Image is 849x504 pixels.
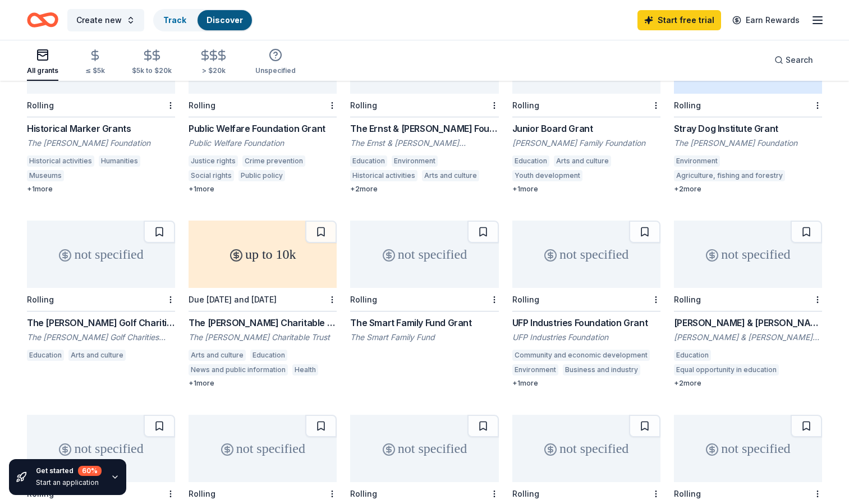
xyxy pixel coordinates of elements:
[674,170,785,181] div: Agriculture, fishing and forestry
[238,170,285,181] div: Public policy
[674,379,822,388] div: + 2 more
[512,221,660,288] div: not specified
[512,221,660,388] a: not specifiedRollingUFP Industries Foundation GrantUFP Industries FoundationCommunity and economi...
[674,489,701,498] div: Rolling
[512,350,650,361] div: Community and economic development
[292,364,318,375] div: Health
[132,44,172,81] button: $5k to $20k
[637,10,721,30] a: Start free trial
[674,364,779,375] div: Equal opportunity in education
[512,122,660,135] div: Junior Board Grant
[674,185,822,194] div: + 2 more
[27,26,175,194] a: not specifiedRollingHistorical Marker GrantsThe [PERSON_NAME] FoundationHistorical activitiesHuma...
[512,364,558,375] div: Environment
[67,9,144,31] button: Create new
[512,26,660,194] a: not specifiedRollingJunior Board Grant[PERSON_NAME] Family FoundationEducationArts and cultureYou...
[27,66,58,75] div: All grants
[512,379,660,388] div: + 1 more
[674,332,822,343] div: [PERSON_NAME] & [PERSON_NAME] Foundation
[786,53,813,67] span: Search
[563,364,640,375] div: Business and industry
[99,155,140,167] div: Humanities
[189,332,337,343] div: The [PERSON_NAME] Charitable Trust
[199,66,228,75] div: > $20k
[189,489,215,498] div: Rolling
[27,221,175,364] a: not specifiedRollingThe [PERSON_NAME] Golf Charities Foundation GrantThe [PERSON_NAME] Golf Chari...
[350,185,498,194] div: + 2 more
[189,379,337,388] div: + 1 more
[512,155,549,167] div: Education
[27,332,175,343] div: The [PERSON_NAME] Golf Charities Foundation
[189,295,277,304] div: Due [DATE] and [DATE]
[674,221,822,288] div: not specified
[27,122,175,135] div: Historical Marker Grants
[27,350,64,361] div: Education
[512,415,660,482] div: not specified
[153,9,253,31] button: TrackDiscover
[674,295,701,304] div: Rolling
[350,155,387,167] div: Education
[674,155,720,167] div: Environment
[512,170,582,181] div: Youth development
[27,44,58,81] button: All grants
[674,221,822,388] a: not specifiedRolling[PERSON_NAME] & [PERSON_NAME] Foundation[PERSON_NAME] & [PERSON_NAME] Foundat...
[674,26,822,194] a: 2.5k+RollingStray Dog Institute GrantThe [PERSON_NAME] FoundationEnvironmentAgriculture, fishing ...
[512,185,660,194] div: + 1 more
[350,122,498,135] div: The Ernst & [PERSON_NAME] Foundation Grant
[350,26,498,194] a: not specifiedRollingThe Ernst & [PERSON_NAME] Foundation GrantThe Ernst & [PERSON_NAME] Foundatio...
[674,138,822,149] div: The [PERSON_NAME] Foundation
[350,100,377,110] div: Rolling
[189,100,215,110] div: Rolling
[350,221,498,350] a: not specifiedRollingThe Smart Family Fund GrantThe Smart Family Fund
[27,415,175,482] div: not specified
[350,295,377,304] div: Rolling
[68,350,126,361] div: Arts and culture
[674,415,822,482] div: not specified
[350,415,498,482] div: not specified
[554,155,611,167] div: Arts and culture
[27,7,58,33] a: Home
[27,316,175,329] div: The [PERSON_NAME] Golf Charities Foundation Grant
[189,138,337,149] div: Public Welfare Foundation
[674,100,701,110] div: Rolling
[350,332,498,343] div: The Smart Family Fund
[189,316,337,329] div: The [PERSON_NAME] Charitable Trust Grant
[189,364,288,375] div: News and public information
[189,155,238,167] div: Justice rights
[674,122,822,135] div: Stray Dog Institute Grant
[512,316,660,329] div: UFP Industries Foundation Grant
[132,66,172,75] div: $5k to $20k
[350,489,377,498] div: Rolling
[189,26,337,194] a: not specifiedRollingPublic Welfare Foundation GrantPublic Welfare FoundationJustice rightsCrime p...
[189,170,234,181] div: Social rights
[27,155,94,167] div: Historical activities
[27,100,54,110] div: Rolling
[199,44,228,81] button: > $20k
[350,316,498,329] div: The Smart Family Fund Grant
[189,415,337,482] div: not specified
[85,66,105,75] div: ≤ $5k
[27,185,175,194] div: + 1 more
[350,221,498,288] div: not specified
[512,332,660,343] div: UFP Industries Foundation
[27,138,175,149] div: The [PERSON_NAME] Foundation
[27,170,64,181] div: Museums
[674,316,822,329] div: [PERSON_NAME] & [PERSON_NAME] Foundation
[512,138,660,149] div: [PERSON_NAME] Family Foundation
[392,155,438,167] div: Environment
[422,170,479,181] div: Arts and culture
[726,10,806,30] a: Earn Rewards
[512,295,539,304] div: Rolling
[27,221,175,288] div: not specified
[189,221,337,388] a: up to 10kDue [DATE] and [DATE]The [PERSON_NAME] Charitable Trust GrantThe [PERSON_NAME] Charitabl...
[242,155,305,167] div: Crime prevention
[512,100,539,110] div: Rolling
[85,44,105,81] button: ≤ $5k
[189,350,246,361] div: Arts and culture
[250,350,287,361] div: Education
[189,185,337,194] div: + 1 more
[765,49,822,71] button: Search
[27,295,54,304] div: Rolling
[78,466,102,476] div: 60 %
[36,466,102,476] div: Get started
